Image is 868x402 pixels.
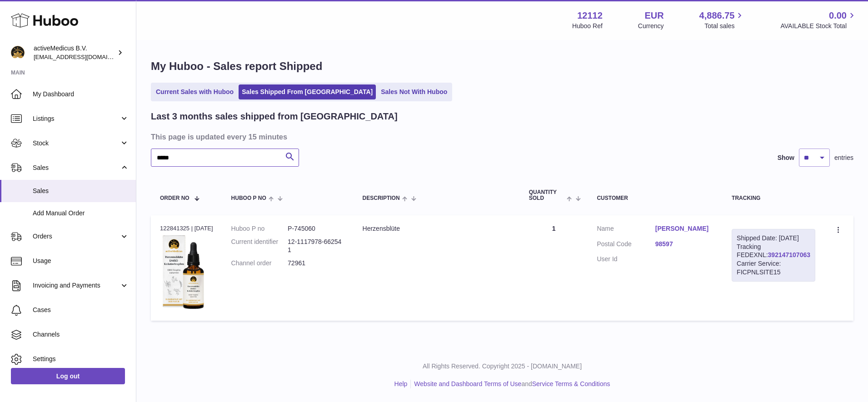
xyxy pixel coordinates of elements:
[231,195,266,201] span: Huboo P no
[151,110,398,123] h2: Last 3 months sales shipped from [GEOGRAPHIC_DATA]
[411,380,610,388] li: and
[529,189,564,201] span: Quantity Sold
[144,362,861,371] p: All Rights Reserved. Copyright 2025 - [DOMAIN_NAME]
[577,10,603,22] strong: 12112
[239,84,376,99] a: Sales Shipped From [GEOGRAPHIC_DATA]
[778,154,794,162] label: Show
[597,224,655,235] dt: Name
[644,10,663,22] strong: EUR
[151,59,853,74] h1: My Huboo - Sales report Shipped
[655,240,713,248] a: 98597
[655,224,713,233] a: [PERSON_NAME]
[33,257,129,265] span: Usage
[699,10,745,30] a: 4,886.75 Total sales
[288,224,344,233] dd: P-745060
[231,259,288,268] dt: Channel order
[378,84,450,99] a: Sales Not With Huboo
[597,240,655,251] dt: Postal Code
[160,224,213,233] div: 122841325 | [DATE]
[572,22,603,30] div: Huboo Ref
[363,195,400,201] span: Description
[597,255,655,263] dt: User Id
[520,215,588,321] td: 1
[160,235,205,309] img: 121121686904475.png
[732,195,815,201] div: Tracking
[737,259,810,277] div: Carrier Service: FICPNLSITE15
[151,132,851,142] h3: This page is updated every 15 minutes
[363,224,511,233] div: Herzensblüte
[34,44,115,61] div: activeMedicus B.V.
[638,22,664,30] div: Currency
[33,164,120,172] span: Sales
[34,53,134,60] span: [EMAIL_ADDRESS][DOMAIN_NAME]
[597,195,713,201] div: Customer
[768,251,810,258] a: 392147107063
[33,232,120,241] span: Orders
[231,224,288,233] dt: Huboo P no
[33,90,129,99] span: My Dashboard
[780,10,857,30] a: 0.00 AVAILABLE Stock Total
[33,187,129,195] span: Sales
[732,229,815,282] div: Tracking FEDEXNL:
[414,380,521,387] a: Website and Dashboard Terms of Use
[288,238,344,255] dd: 12-1117978-662541
[153,84,237,99] a: Current Sales with Huboo
[532,380,610,387] a: Service Terms & Conditions
[11,368,125,384] a: Log out
[288,259,344,268] dd: 72961
[33,114,120,123] span: Listings
[33,281,120,290] span: Invoicing and Payments
[834,154,853,162] span: entries
[829,10,847,22] span: 0.00
[704,22,745,30] span: Total sales
[737,234,810,243] div: Shipped Date: [DATE]
[780,22,857,30] span: AVAILABLE Stock Total
[231,238,288,255] dt: Current identifier
[394,380,408,387] a: Help
[33,330,129,339] span: Channels
[33,306,129,314] span: Cases
[33,209,129,218] span: Add Manual Order
[11,46,25,60] img: internalAdmin-12112@internal.huboo.com
[33,355,129,363] span: Settings
[160,195,190,201] span: Order No
[699,10,735,22] span: 4,886.75
[33,139,120,148] span: Stock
